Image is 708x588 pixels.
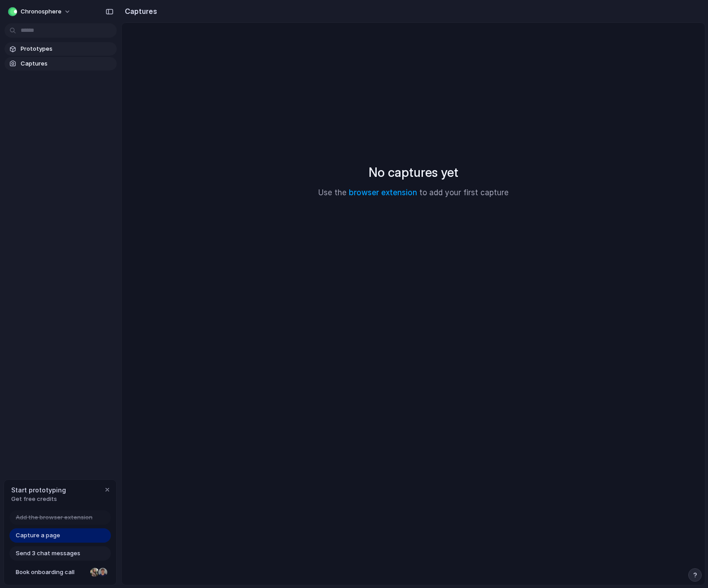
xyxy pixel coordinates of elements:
[349,188,417,197] a: browser extension
[16,568,87,577] span: Book onboarding call
[369,163,458,182] h2: No captures yet
[21,44,113,53] span: Prototypes
[97,567,108,578] div: Christian Iacullo
[16,531,60,540] span: Capture a page
[11,485,66,495] span: Start prototyping
[318,187,509,199] p: Use the to add your first capture
[4,42,117,56] a: Prototypes
[16,549,80,558] span: Send 3 chat messages
[121,6,157,17] h2: Captures
[89,567,100,578] div: Nicole Kubica
[11,495,66,504] span: Get free credits
[16,513,92,522] span: Add the browser extension
[4,4,75,19] button: Chronosphere
[9,565,111,579] a: Book onboarding call
[21,7,62,16] span: Chronosphere
[21,59,113,68] span: Captures
[4,57,117,70] a: Captures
